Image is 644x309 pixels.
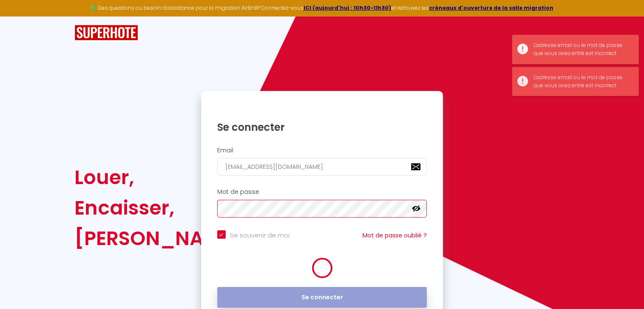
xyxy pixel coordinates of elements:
input: Ton Email [217,158,427,176]
div: [PERSON_NAME]. [75,223,246,254]
h1: Se connecter [217,121,427,134]
a: créneaux d'ouverture de la salle migration [429,4,553,11]
a: ICI (aujourd'hui : 10h30-11h30) [304,4,391,11]
img: SuperHote logo [75,25,138,41]
div: Encaisser, [75,193,246,223]
h2: Mot de passe [217,188,427,196]
div: L'adresse email ou le mot de passe que vous avez entré est incorrect [533,74,630,90]
div: L'adresse email ou le mot de passe que vous avez entré est incorrect [533,41,630,58]
div: Louer, [75,162,246,193]
a: Mot de passe oublié ? [362,231,427,240]
h2: Email [217,147,427,154]
button: Se connecter [217,287,427,308]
